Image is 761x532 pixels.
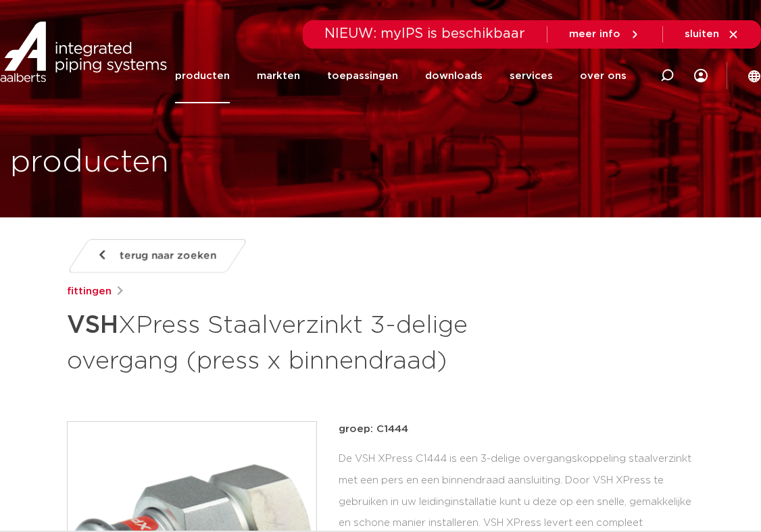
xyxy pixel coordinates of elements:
[339,421,694,437] p: groep: C1444
[685,28,739,41] a: sluiten
[569,28,641,41] a: meer info
[120,245,216,267] span: terug naar zoeken
[685,29,719,39] span: sluiten
[67,305,481,378] h1: XPress Staalverzinkt 3-delige overgang (press x binnendraad)
[694,49,708,103] div: my IPS
[569,29,620,39] span: meer info
[67,313,118,338] strong: VSH
[324,27,525,41] span: NIEUW: myIPS is beschikbaar
[327,49,398,103] a: toepassingen
[510,49,553,103] a: services
[67,239,248,273] a: terug naar zoeken
[175,49,230,103] a: producten
[10,141,169,184] h1: producten
[257,49,300,103] a: markten
[67,284,112,300] a: fittingen
[580,49,627,103] a: over ons
[425,49,483,103] a: downloads
[175,49,627,103] nav: Menu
